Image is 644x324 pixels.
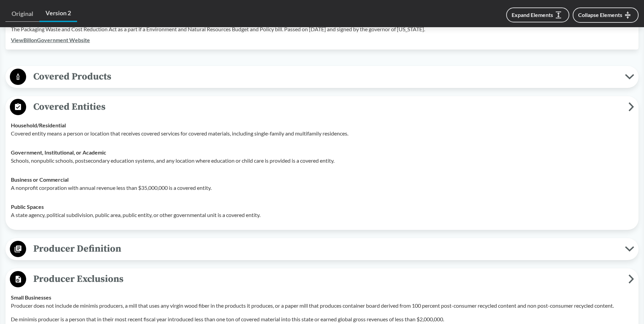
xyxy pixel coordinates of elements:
p: Covered entity means a person or location that receives covered services for covered materials, i... [11,129,633,138]
p: The Packaging Waste and Cost Reduction Act as a part if a Environment and Natural Resources Budge... [11,25,633,33]
strong: Business or Commercial [11,176,69,183]
p: Schools, nonpublic schools, postsecondary education systems, and any location where education or ... [11,157,633,165]
p: Producer does not include de minimis producers, a mill that uses any virgin wood fiber in the pro... [11,302,633,310]
button: Covered Entities [8,98,636,116]
button: Covered Products [8,68,636,86]
button: Collapse Elements [573,7,639,23]
span: Producer Exclusions [26,271,628,287]
p: A state agency, political subdivision, public area, public entity, or other governmental unit is ... [11,211,633,219]
a: Original [5,6,39,22]
span: Covered Entities [26,99,628,114]
span: Producer Definition [26,241,625,256]
button: Producer Exclusions [8,271,636,288]
a: ViewBillonGovernment Website [11,37,90,43]
span: Covered Products [26,69,625,84]
strong: Household/​Residential [11,122,66,128]
strong: Public Spaces [11,203,44,210]
p: A nonprofit corporation with annual revenue less than $35,000,000 is a covered entity. [11,184,633,192]
strong: Government, Institutional, or Academic [11,149,106,156]
button: Producer Definition [8,240,636,258]
a: Version 2 [39,5,77,22]
strong: Small Businesses [11,294,51,301]
button: Expand Elements [506,7,569,22]
p: De minimis producer is a person that in their most recent fiscal year introduced less than one to... [11,315,633,323]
